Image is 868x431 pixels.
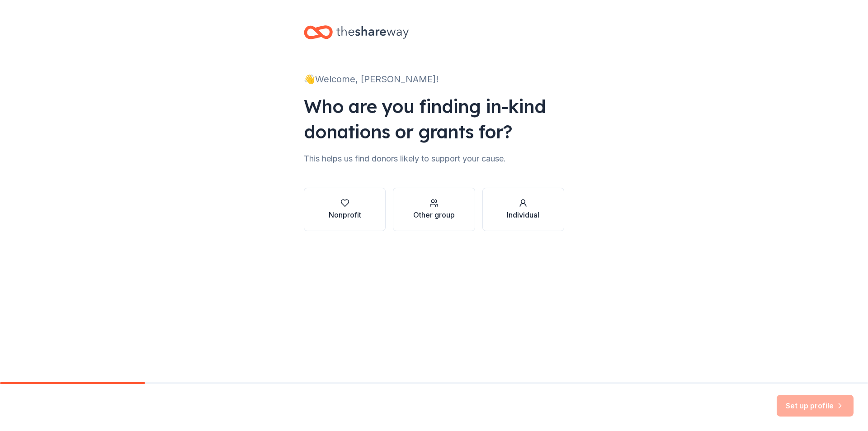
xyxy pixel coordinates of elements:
[304,72,564,86] div: 👋 Welcome, [PERSON_NAME]!
[393,188,475,231] button: Other group
[329,209,361,220] div: Nonprofit
[304,152,564,166] div: This helps us find donors likely to support your cause.
[482,188,564,231] button: Individual
[304,188,386,231] button: Nonprofit
[507,209,539,220] div: Individual
[413,209,455,220] div: Other group
[304,94,564,144] div: Who are you finding in-kind donations or grants for?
